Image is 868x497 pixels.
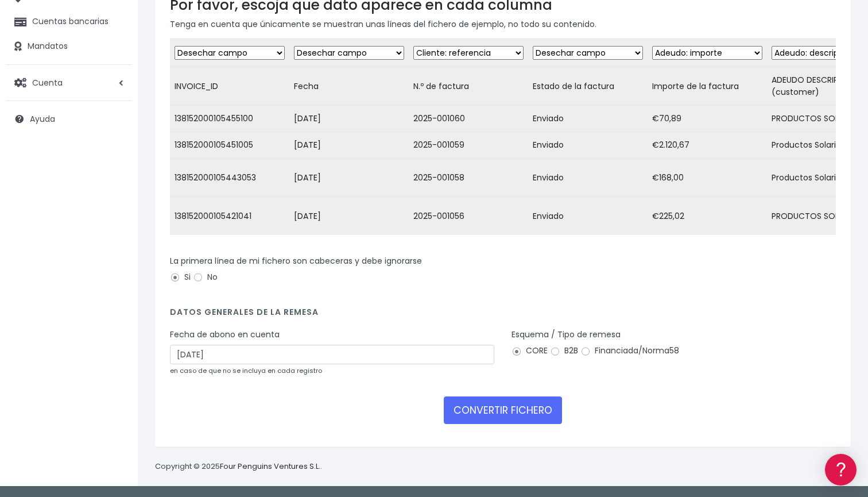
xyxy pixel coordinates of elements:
[11,80,218,91] div: Información general
[648,132,767,159] td: €2.120,67
[158,331,221,342] a: POWERED BY ENCHANT
[6,34,132,59] a: Mandatos
[6,10,132,34] a: Cuentas bancarias
[409,67,528,106] td: N.º de factura
[289,132,409,159] td: [DATE]
[11,163,218,181] a: Problemas habituales
[580,345,679,357] label: Financiada/Norma58
[550,345,578,357] label: B2B
[528,197,648,236] td: Enviado
[444,396,562,424] button: CONVERTIR FICHERO
[6,107,132,131] a: Ayuda
[170,307,836,323] h4: Datos generales de la remesa
[170,106,289,132] td: 138152000105455100
[170,18,836,30] p: Tenga en cuenta que únicamente se muestran unas líneas del fichero de ejemplo, no todo su contenido.
[648,67,767,106] td: Importe de la factura
[409,197,528,236] td: 2025-001056
[409,159,528,197] td: 2025-001058
[170,366,322,375] small: en caso de que no se incluya en cada registro
[511,345,548,357] label: CORE
[11,199,218,217] a: Perfiles de empresas
[170,132,289,159] td: 138152000105451005
[11,127,218,138] div: Convertir ficheros
[170,255,422,267] label: La primera línea de mi fichero son cabeceras y debe ignorarse
[289,197,409,236] td: [DATE]
[170,197,289,236] td: 138152000105421041
[11,181,218,199] a: Videotutoriales
[6,71,132,95] a: Cuenta
[648,197,767,236] td: €225,02
[11,246,218,264] a: General
[220,461,320,472] a: Four Penguins Ventures S.L.
[11,145,218,163] a: Formatos
[648,159,767,197] td: €168,00
[170,329,280,341] label: Fecha de abono en cuenta
[170,159,289,197] td: 138152000105443053
[528,67,648,106] td: Estado de la factura
[528,132,648,159] td: Enviado
[289,106,409,132] td: [DATE]
[528,106,648,132] td: Enviado
[30,113,55,125] span: Ayuda
[11,307,218,328] button: Contáctanos
[511,329,621,341] label: Esquema / Tipo de remesa
[32,76,63,88] span: Cuenta
[289,67,409,106] td: Fecha
[11,294,218,311] a: API
[528,159,648,197] td: Enviado
[11,276,218,287] div: Programadores
[11,98,218,115] a: Información general
[193,271,218,283] label: No
[155,461,322,473] p: Copyright © 2025 .
[409,106,528,132] td: 2025-001060
[170,271,191,283] label: Si
[170,67,289,106] td: INVOICE_ID
[289,159,409,197] td: [DATE]
[409,132,528,159] td: 2025-001059
[11,228,218,239] div: Facturación
[648,106,767,132] td: €70,89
